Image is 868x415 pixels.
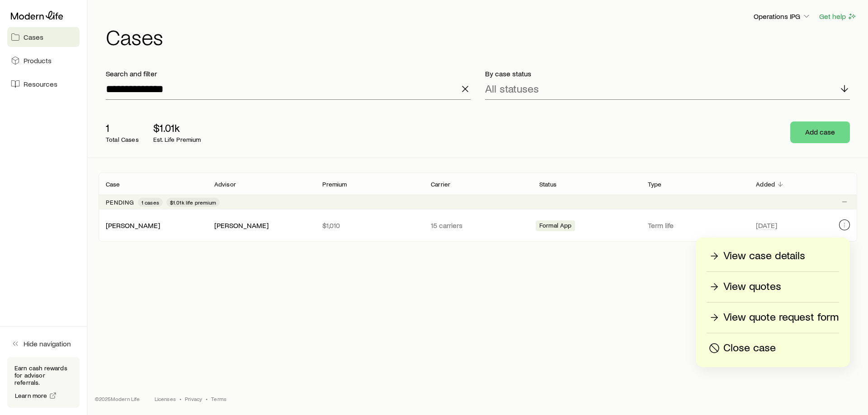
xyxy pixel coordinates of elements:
[214,181,236,188] p: Advisor
[106,26,857,47] h1: Cases
[790,121,850,143] button: Add case
[539,181,557,188] p: Status
[707,310,839,326] a: View quote request form
[7,334,80,354] button: Hide navigation
[7,27,80,47] a: Cases
[754,12,811,21] p: Operations IPG
[485,69,850,78] p: By case status
[106,199,134,206] p: Pending
[707,340,839,356] button: Close case
[756,221,777,230] span: [DATE]
[106,121,139,134] p: 1
[206,395,208,402] span: •
[106,221,160,229] a: [PERSON_NAME]
[24,56,52,65] span: Products
[723,280,781,294] p: View quotes
[155,395,176,402] a: Licenses
[485,82,539,95] p: All statuses
[431,181,450,188] p: Carrier
[106,136,139,143] p: Total Cases
[819,11,857,22] button: Get help
[211,395,226,402] a: Terms
[214,221,269,230] div: [PERSON_NAME]
[153,121,201,134] p: $1.01k
[539,222,572,231] span: Formal App
[707,279,839,295] a: View quotes
[7,357,80,408] div: Earn cash rewards for advisor referrals.Learn more
[24,339,71,348] span: Hide navigation
[153,136,201,143] p: Est. Life Premium
[95,395,140,402] p: © 2025 Modern Life
[648,181,662,188] p: Type
[707,248,839,264] a: View case details
[723,310,839,325] p: View quote request form
[106,69,471,78] p: Search and filter
[179,395,181,402] span: •
[756,181,775,188] p: Added
[723,341,776,355] p: Close case
[99,173,857,242] div: Client cases
[24,79,57,89] span: Resources
[723,249,805,263] p: View case details
[106,181,120,188] p: Case
[431,221,525,230] p: 15 carriers
[185,395,202,402] a: Privacy
[648,221,742,230] p: Term life
[142,199,159,206] span: 1 cases
[106,221,160,230] div: [PERSON_NAME]
[322,221,416,230] p: $1,010
[753,11,811,22] button: Operations IPG
[7,51,80,70] a: Products
[14,364,72,386] p: Earn cash rewards for advisor referrals.
[170,199,216,206] span: $1.01k life premium
[15,392,47,399] span: Learn more
[7,74,80,94] a: Resources
[24,33,43,42] span: Cases
[322,181,347,188] p: Premium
